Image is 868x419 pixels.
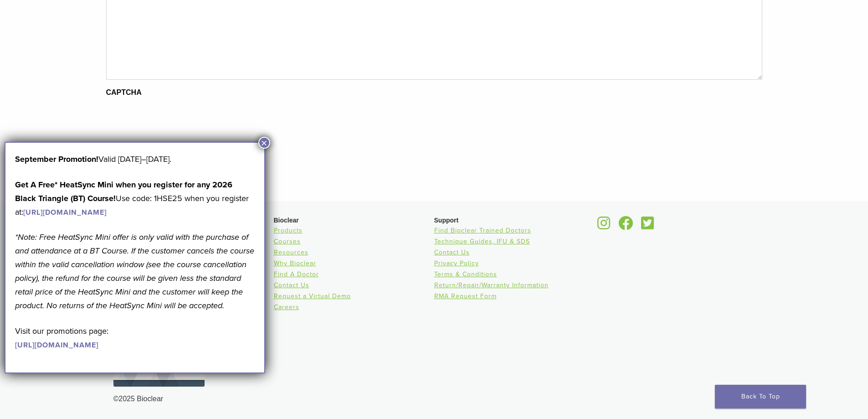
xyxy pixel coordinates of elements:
strong: Get A Free* HeatSync Mini when you register for any 2026 Black Triangle (BT) Course! [15,180,232,203]
a: Technique Guides, IFU & SDS [434,238,530,245]
a: Products [274,227,303,234]
em: *Note: Free HeatSync Mini offer is only valid with the purchase of and attendance at a BT Course.... [15,232,254,310]
span: Bioclear [274,217,299,224]
a: Privacy Policy [434,259,479,267]
p: Valid [DATE]–[DATE]. [15,152,255,166]
b: September Promotion! [15,154,98,164]
div: ©2025 Bioclear [113,393,755,404]
a: Find Bioclear Trained Doctors [434,227,531,234]
a: Why Bioclear [274,259,316,267]
a: Request a Virtual Demo [274,292,351,300]
a: Bioclear [616,222,637,231]
a: Contact Us [274,281,309,289]
a: [URL][DOMAIN_NAME] [15,341,98,350]
p: Visit our promotions page: [15,324,255,352]
a: RMA Request Form [434,292,497,300]
a: Return/Repair/Warranty Information [434,281,549,289]
a: Terms & Conditions [434,270,497,278]
span: Support [434,217,459,224]
label: CAPTCHA [106,87,142,98]
a: Find A Doctor [274,270,319,278]
a: Contact Us [434,248,470,256]
iframe: reCAPTCHA [106,102,245,137]
a: Bioclear [595,222,614,231]
a: [URL][DOMAIN_NAME] [23,208,107,217]
p: Use code: 1HSE25 when you register at: [15,178,255,219]
a: Resources [274,248,308,256]
a: Courses [274,238,301,245]
a: Careers [274,303,299,311]
button: Close [258,137,270,149]
a: Back To Top [715,385,806,409]
a: Bioclear [638,222,657,231]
